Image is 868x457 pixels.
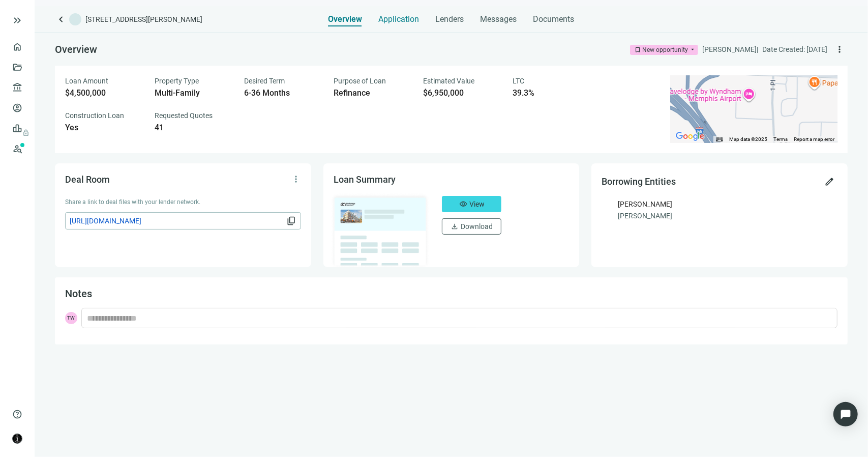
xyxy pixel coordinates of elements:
[481,14,517,24] span: Messages
[334,174,396,185] span: Loan Summary
[513,88,590,98] div: 39.3%
[459,200,467,208] span: visibility
[328,14,363,24] span: Overview
[423,88,500,98] div: $6,950,000
[773,136,788,142] a: Terms (opens in new tab)
[702,44,758,55] div: [PERSON_NAME] |
[85,14,202,24] span: [STREET_ADDRESS][PERSON_NAME]
[286,216,296,226] span: content_copy
[291,174,301,184] span: more_vert
[834,44,845,54] span: more_vert
[469,200,485,208] span: View
[13,434,22,443] img: avatar
[821,174,837,190] button: edit
[618,210,837,221] div: [PERSON_NAME]
[55,13,67,25] a: keyboard_arrow_left
[634,46,641,53] span: bookmark
[65,88,142,98] div: $4,500,000
[334,77,386,85] span: Purpose of Loan
[442,218,501,235] button: downloadDownload
[12,409,22,419] span: help
[11,14,23,26] button: keyboard_double_arrow_right
[442,196,501,212] button: visibilityView
[244,88,321,98] div: 6-36 Months
[65,123,142,133] div: Yes
[288,171,304,187] button: more_vert
[673,130,707,143] img: Google
[379,14,420,24] span: Application
[55,43,97,55] span: Overview
[762,44,827,55] div: Date Created: [DATE]
[155,123,232,133] div: 41
[618,198,672,210] div: [PERSON_NAME]
[70,215,284,226] span: [URL][DOMAIN_NAME]
[155,88,232,98] div: Multi-Family
[729,136,767,142] span: Map data ©2025
[513,77,524,85] span: LTC
[436,14,464,24] span: Lenders
[65,111,124,120] span: Construction Loan
[155,77,199,85] span: Property Type
[334,88,411,98] div: Refinance
[65,288,92,300] span: Notes
[155,111,213,120] span: Requested Quotes
[831,41,848,58] button: more_vert
[533,14,575,24] span: Documents
[244,77,285,85] span: Desired Term
[69,13,81,25] img: deal-logo
[642,45,688,55] div: New opportunity
[65,77,108,85] span: Loan Amount
[423,77,474,85] span: Estimated Value
[65,174,110,185] span: Deal Room
[65,198,200,206] span: Share a link to deal files with your lender network.
[794,136,834,142] a: Report a map error
[461,222,493,231] span: Download
[716,136,723,143] button: Keyboard shortcuts
[65,312,77,324] span: TW
[602,176,676,187] span: Borrowing Entities
[451,222,459,231] span: download
[824,177,834,187] span: edit
[833,402,858,426] div: Open Intercom Messenger
[673,130,707,143] a: Open this area in Google Maps (opens a new window)
[331,193,430,268] img: dealOverviewImg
